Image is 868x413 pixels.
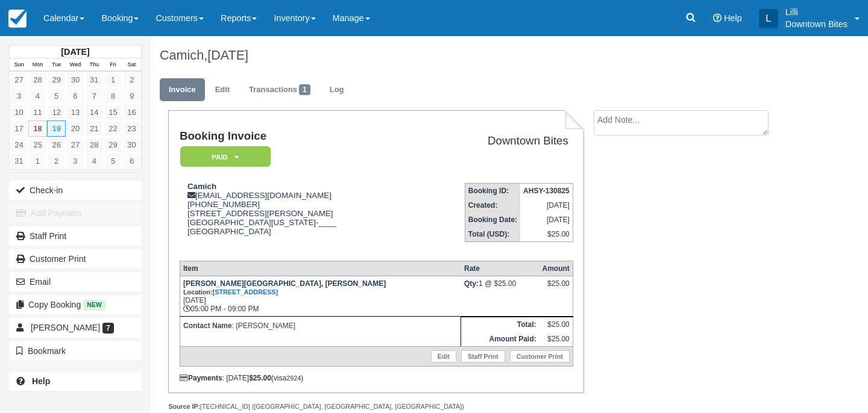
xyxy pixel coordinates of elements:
[286,374,301,382] small: 2924
[28,88,47,104] a: 4
[122,120,141,137] a: 23
[183,279,386,296] strong: [PERSON_NAME][GEOGRAPHIC_DATA], [PERSON_NAME]
[85,153,104,169] a: 4
[461,350,505,362] a: Staff Print
[9,272,142,291] button: Email
[542,279,569,297] div: $25.00
[464,279,479,288] strong: Qty
[160,48,793,63] h1: Camich,
[47,104,66,120] a: 12
[431,350,456,362] a: Edit
[168,403,200,410] strong: Source IP:
[539,332,573,347] td: $25.00
[28,58,47,72] th: Mon
[10,88,28,104] a: 3
[180,182,412,251] div: [EMAIL_ADDRESS][DOMAIN_NAME] [PHONE_NUMBER] [STREET_ADDRESS][PERSON_NAME] [GEOGRAPHIC_DATA][US_ST...
[183,320,458,332] p: : [PERSON_NAME]
[61,47,89,57] strong: [DATE]
[104,88,122,104] a: 8
[10,104,28,120] a: 10
[85,72,104,88] a: 31
[523,187,570,195] strong: AHSY-130825
[461,317,539,332] th: Total:
[9,318,142,337] a: [PERSON_NAME] 7
[85,137,104,153] a: 28
[183,288,278,296] small: Location:
[461,276,539,316] td: 1 @ $25.00
[66,120,84,137] a: 20
[9,203,142,223] button: Add Payment
[31,323,100,332] span: [PERSON_NAME]
[28,153,47,169] a: 1
[85,104,104,120] a: 14
[28,137,47,153] a: 25
[122,104,141,120] a: 16
[9,181,142,200] button: Check-in
[180,276,461,316] td: [DATE] 05:00 PM - 09:00 PM
[206,78,239,102] a: Edit
[9,371,142,391] a: Help
[785,6,848,18] p: Lilli
[9,341,142,361] button: Bookmark
[240,78,319,102] a: Transactions1
[724,13,742,23] span: Help
[122,137,141,153] a: 30
[47,137,66,153] a: 26
[28,72,47,88] a: 28
[417,135,568,147] h2: Downtown Bites
[47,120,66,137] a: 19
[104,58,122,72] th: Fri
[520,198,573,213] td: [DATE]
[713,14,722,22] i: Help
[520,213,573,227] td: [DATE]
[180,146,271,167] em: Paid
[104,120,122,137] a: 22
[47,58,66,72] th: Tue
[520,227,573,242] td: $25.00
[28,104,47,120] a: 11
[104,153,122,169] a: 5
[10,153,28,169] a: 31
[10,137,28,153] a: 24
[104,72,122,88] a: 1
[465,227,520,242] th: Total (USD):
[510,350,570,362] a: Customer Print
[465,184,520,199] th: Booking ID:
[539,317,573,332] td: $25.00
[47,72,66,88] a: 29
[465,213,520,227] th: Booking Date:
[47,88,66,104] a: 5
[249,374,271,382] strong: $25.00
[66,104,84,120] a: 13
[66,153,84,169] a: 3
[321,78,353,102] a: Log
[180,261,461,276] th: Item
[759,9,778,28] div: L
[187,182,216,191] strong: Camich
[180,374,222,382] strong: Payments
[461,332,539,347] th: Amount Paid:
[785,18,848,30] p: Downtown Bites
[104,104,122,120] a: 15
[85,120,104,137] a: 21
[461,261,539,276] th: Rate
[47,153,66,169] a: 2
[122,58,141,72] th: Sat
[180,130,412,143] h1: Booking Invoice
[8,10,27,28] img: checkfront-main-nav-mini-logo.png
[180,374,573,382] div: : [DATE] (visa )
[85,58,104,72] th: Thu
[10,120,28,137] a: 17
[168,402,584,411] div: [TECHNICAL_ID] ([GEOGRAPHIC_DATA], [GEOGRAPHIC_DATA], [GEOGRAPHIC_DATA])
[9,295,142,314] button: Copy Booking New
[85,88,104,104] a: 7
[207,48,248,63] span: [DATE]
[539,261,573,276] th: Amount
[83,300,105,310] span: New
[32,376,50,386] b: Help
[66,58,84,72] th: Wed
[180,146,266,168] a: Paid
[10,58,28,72] th: Sun
[104,137,122,153] a: 29
[213,288,278,296] a: [STREET_ADDRESS]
